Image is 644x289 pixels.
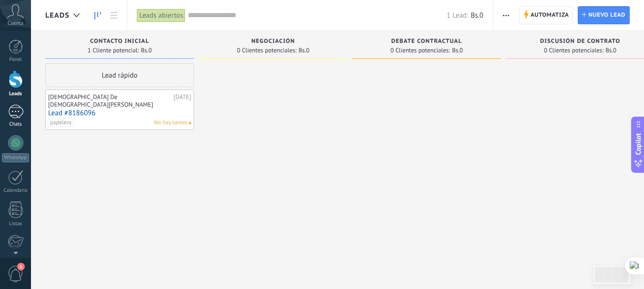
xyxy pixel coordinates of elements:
[390,48,450,53] span: 0 Clientes potenciales:
[141,48,152,53] span: Bs.0
[48,109,191,117] a: Lead #8186096
[45,11,70,20] span: Leads
[48,93,171,108] div: [DEMOGRAPHIC_DATA] De [DEMOGRAPHIC_DATA][PERSON_NAME]
[634,133,643,155] span: Copilot
[204,38,343,46] div: Negociación
[45,63,194,87] div: Lead rápido
[251,38,295,45] span: Negociación
[189,122,191,124] span: No hay nada asignado
[154,119,187,127] span: No hay tareas
[2,121,30,128] div: Chats
[2,91,30,97] div: Leads
[470,11,483,20] span: Bs.0
[174,93,191,108] div: [DATE]
[137,9,185,22] div: Leads abiertos
[88,48,139,53] span: 1 Cliente potencial:
[447,11,468,20] span: 1 Lead:
[540,38,620,45] span: Discusión de contrato
[106,6,122,25] a: Lista
[588,7,625,24] span: Nuevo lead
[2,153,29,162] div: WhatsApp
[50,38,189,46] div: Contacto inicial
[357,38,496,46] div: Debate contractual
[90,6,106,25] a: Leads
[298,48,309,53] span: Bs.0
[391,38,462,45] span: Debate contractual
[519,6,573,24] a: Automatiza
[2,188,30,194] div: Calendario
[531,7,569,24] span: Automatiza
[237,48,296,53] span: 0 Clientes potenciales:
[2,57,30,63] div: Panel
[48,119,74,127] span: papelera
[2,221,30,227] div: Listas
[17,263,25,270] span: 1
[605,48,616,53] span: Bs.0
[8,20,23,27] span: Cuenta
[544,48,603,53] span: 0 Clientes potenciales:
[452,48,463,53] span: Bs.0
[499,6,513,24] button: Más
[578,6,630,24] a: Nuevo lead
[90,38,149,45] span: Contacto inicial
